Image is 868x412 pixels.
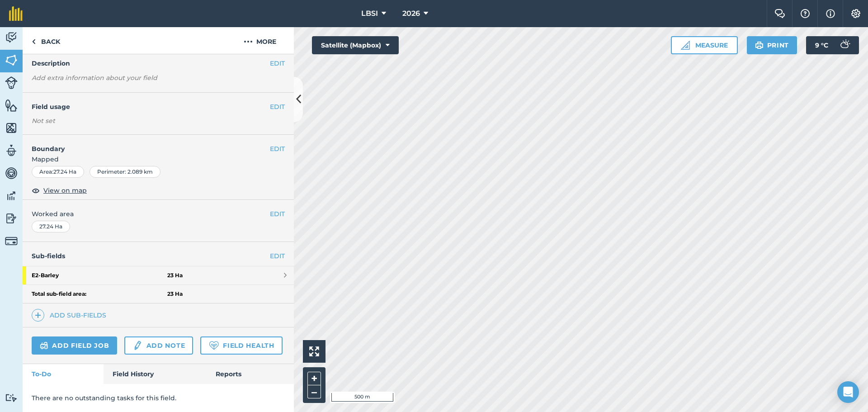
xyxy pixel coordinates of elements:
[32,74,157,82] em: Add extra information about your field
[244,36,253,47] img: svg+xml;base64,PHN2ZyB4bWxucz0iaHR0cDovL3d3dy53My5vcmcvMjAwMC9zdmciIHdpZHRoPSIyMCIgaGVpZ2h0PSIyNC...
[32,393,285,403] p: There are no outstanding tasks for this field.
[9,6,23,21] img: fieldmargin Logo
[755,40,764,51] img: svg+xml;base64,PHN2ZyB4bWxucz0iaHR0cDovL3d3dy53My5vcmcvMjAwMC9zdmciIHdpZHRoPSIxOSIgaGVpZ2h0PSIyNC...
[270,58,285,68] button: EDIT
[35,310,41,321] img: svg+xml;base64,PHN2ZyB4bWxucz0iaHR0cDovL3d3dy53My5vcmcvMjAwMC9zdmciIHdpZHRoPSIxNCIgaGVpZ2h0PSIyNC...
[270,144,285,154] button: EDIT
[5,144,18,157] img: svg+xml;base64,PD94bWwgdmVyc2lvbj0iMS4wIiBlbmNvZGluZz0idXRmLTgiPz4KPCEtLSBHZW5lcmF0b3I6IEFkb2JlIE...
[5,166,18,180] img: svg+xml;base64,PD94bWwgdmVyc2lvbj0iMS4wIiBlbmNvZGluZz0idXRmLTgiPz4KPCEtLSBHZW5lcmF0b3I6IEFkb2JlIE...
[800,9,811,18] img: A question mark icon
[837,381,859,403] div: Open Intercom Messenger
[307,385,321,398] button: –
[32,166,84,178] div: Area : 27.24 Ha
[806,36,859,54] button: 9 °C
[815,36,828,54] span: 9 ° C
[835,36,854,54] img: svg+xml;base64,PD94bWwgdmVyc2lvbj0iMS4wIiBlbmNvZGluZz0idXRmLTgiPz4KPCEtLSBHZW5lcmF0b3I6IEFkb2JlIE...
[671,36,738,54] button: Measure
[132,340,142,351] img: svg+xml;base64,PD94bWwgdmVyc2lvbj0iMS4wIiBlbmNvZGluZz0idXRmLTgiPz4KPCEtLSBHZW5lcmF0b3I6IEFkb2JlIE...
[23,135,270,154] h4: Boundary
[90,166,160,178] div: Perimeter : 2.089 km
[32,209,285,219] span: Worked area
[23,251,294,261] h4: Sub-fields
[312,36,399,54] button: Satellite (Mapbox)
[40,340,48,351] img: svg+xml;base64,PD94bWwgdmVyc2lvbj0iMS4wIiBlbmNvZGluZz0idXRmLTgiPz4KPCEtLSBHZW5lcmF0b3I6IEFkb2JlIE...
[32,116,285,125] div: Not set
[32,185,40,196] img: svg+xml;base64,PHN2ZyB4bWxucz0iaHR0cDovL3d3dy53My5vcmcvMjAwMC9zdmciIHdpZHRoPSIxOCIgaGVpZ2h0PSIyNC...
[309,346,319,356] img: Four arrows, one pointing top left, one top right, one bottom right and the last bottom left
[32,36,36,47] img: svg+xml;base64,PHN2ZyB4bWxucz0iaHR0cDovL3d3dy53My5vcmcvMjAwMC9zdmciIHdpZHRoPSI5IiBoZWlnaHQ9IjI0Ii...
[226,27,294,54] button: More
[5,76,18,89] img: svg+xml;base64,PD94bWwgdmVyc2lvbj0iMS4wIiBlbmNvZGluZz0idXRmLTgiPz4KPCEtLSBHZW5lcmF0b3I6IEFkb2JlIE...
[5,212,18,225] img: svg+xml;base64,PD94bWwgdmVyc2lvbj0iMS4wIiBlbmNvZGluZz0idXRmLTgiPz4KPCEtLSBHZW5lcmF0b3I6IEFkb2JlIE...
[5,189,18,203] img: svg+xml;base64,PD94bWwgdmVyc2lvbj0iMS4wIiBlbmNvZGluZz0idXRmLTgiPz4KPCEtLSBHZW5lcmF0b3I6IEFkb2JlIE...
[747,36,797,54] button: Print
[361,8,378,19] span: LBSI
[167,290,183,298] strong: 23 Ha
[32,309,110,322] a: Add sub-fields
[104,364,206,384] a: Field History
[23,364,104,384] a: To-Do
[270,251,285,261] a: EDIT
[5,235,18,247] img: svg+xml;base64,PD94bWwgdmVyc2lvbj0iMS4wIiBlbmNvZGluZz0idXRmLTgiPz4KPCEtLSBHZW5lcmF0b3I6IEFkb2JlIE...
[270,209,285,219] button: EDIT
[32,185,87,196] button: View on map
[307,372,321,385] button: +
[850,9,861,18] img: A cog icon
[774,9,785,18] img: Two speech bubbles overlapping with the left bubble in the forefront
[270,102,285,112] button: EDIT
[32,58,285,68] h4: Description
[5,99,18,112] img: svg+xml;base64,PHN2ZyB4bWxucz0iaHR0cDovL3d3dy53My5vcmcvMjAwMC9zdmciIHdpZHRoPSI1NiIgaGVpZ2h0PSI2MC...
[32,336,117,355] a: Add field job
[402,8,420,19] span: 2026
[681,41,690,50] img: Ruler icon
[5,53,18,67] img: svg+xml;base64,PHN2ZyB4bWxucz0iaHR0cDovL3d3dy53My5vcmcvMjAwMC9zdmciIHdpZHRoPSI1NiIgaGVpZ2h0PSI2MC...
[167,272,183,279] strong: 23 Ha
[32,266,167,284] strong: E2 - Barley
[23,27,69,54] a: Back
[207,364,294,384] a: Reports
[32,221,70,232] div: 27.24 Ha
[23,266,294,284] a: E2-Barley23 Ha
[124,336,193,355] a: Add note
[200,336,282,355] a: Field Health
[32,102,270,112] h4: Field usage
[826,8,835,19] img: svg+xml;base64,PHN2ZyB4bWxucz0iaHR0cDovL3d3dy53My5vcmcvMjAwMC9zdmciIHdpZHRoPSIxNyIgaGVpZ2h0PSIxNy...
[5,31,18,44] img: svg+xml;base64,PD94bWwgdmVyc2lvbj0iMS4wIiBlbmNvZGluZz0idXRmLTgiPz4KPCEtLSBHZW5lcmF0b3I6IEFkb2JlIE...
[5,393,18,402] img: svg+xml;base64,PD94bWwgdmVyc2lvbj0iMS4wIiBlbmNvZGluZz0idXRmLTgiPz4KPCEtLSBHZW5lcmF0b3I6IEFkb2JlIE...
[23,154,294,164] span: Mapped
[32,290,167,298] strong: Total sub-field area:
[43,185,87,195] span: View on map
[5,121,18,135] img: svg+xml;base64,PHN2ZyB4bWxucz0iaHR0cDovL3d3dy53My5vcmcvMjAwMC9zdmciIHdpZHRoPSI1NiIgaGVpZ2h0PSI2MC...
